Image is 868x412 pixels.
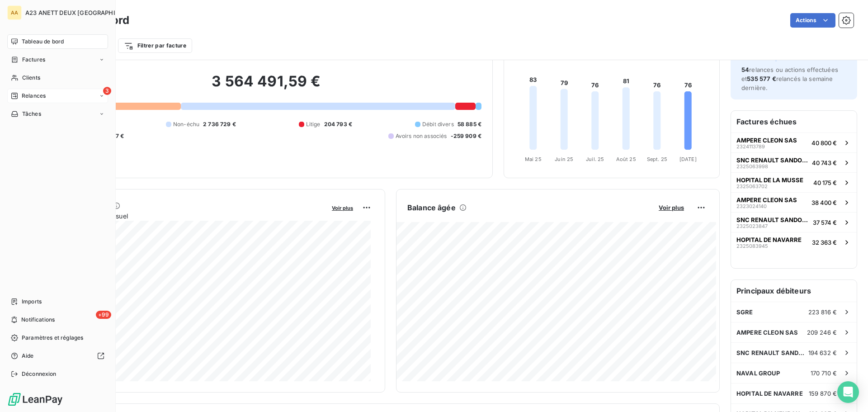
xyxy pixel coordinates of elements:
span: A23 ANETT DEUX [GEOGRAPHIC_DATA] [25,9,140,16]
span: SGRE [736,308,753,316]
div: AA [7,5,22,20]
span: AMPERE CLEON SAS [736,137,797,144]
tspan: Juin 25 [555,156,573,162]
span: 2325063702 [736,184,768,189]
span: 38 400 € [811,199,837,206]
span: SNC RENAULT SANDOUVILLE [736,216,809,223]
span: 194 632 € [808,349,837,356]
img: Logo LeanPay [7,392,63,407]
span: 2325083945 [736,243,768,249]
button: SNC RENAULT SANDOUVILLE232502384737 574 € [731,212,857,232]
button: HOPITAL DE LA MUSSE232506370240 175 € [731,172,857,192]
a: Aide [7,349,108,363]
tspan: Mai 25 [525,156,542,162]
button: Filtrer par facture [118,38,192,53]
span: 204 793 € [324,120,352,128]
span: 54 [741,66,749,73]
span: Tâches [22,110,41,118]
span: 37 574 € [813,219,837,226]
span: 58 885 € [458,120,481,128]
span: AMPERE CLEON SAS [736,329,798,336]
span: SNC RENAULT SANDOUVILLE [736,349,808,356]
span: -259 909 € [451,132,482,140]
span: Déconnexion [22,370,57,378]
span: Paramètres et réglages [22,334,83,342]
span: Factures [22,56,45,64]
span: HOPITAL DE NAVARRE [736,236,802,243]
span: Chiffre d'affaires mensuel [51,211,325,221]
span: Voir plus [332,205,353,211]
span: 2324113789 [736,144,765,149]
span: HOPITAL DE NAVARRE [736,390,803,397]
span: 40 175 € [813,179,837,186]
button: Voir plus [656,204,687,212]
span: 2325063998 [736,164,768,169]
span: Litige [306,120,321,128]
tspan: Juil. 25 [586,156,604,162]
button: Actions [790,13,835,28]
span: 170 710 € [811,369,837,377]
span: Avoirs non associés [396,132,447,140]
span: 223 816 € [808,308,837,316]
span: Voir plus [659,204,684,211]
span: Relances [22,92,46,100]
tspan: Août 25 [616,156,636,162]
h6: Balance âgée [407,202,456,213]
span: 2323024140 [736,204,767,209]
span: NAVAL GROUP [736,369,780,377]
button: SNC RENAULT SANDOUVILLE232506399840 743 € [731,152,857,172]
span: Aide [22,352,34,360]
button: AMPERE CLEON SAS232411378940 800 € [731,133,857,152]
span: 32 363 € [812,239,837,246]
div: Open Intercom Messenger [837,381,859,403]
span: 2 736 729 € [203,120,236,128]
span: 159 870 € [809,390,837,397]
span: 40 800 € [811,139,837,147]
span: Notifications [21,316,55,324]
button: AMPERE CLEON SAS232302414038 400 € [731,192,857,212]
span: 2325023847 [736,223,768,229]
h6: Factures échues [731,111,857,133]
span: relances ou actions effectuées et relancés la semaine dernière. [741,66,838,91]
h2: 3 564 491,59 € [51,72,481,99]
tspan: Sept. 25 [647,156,667,162]
span: Débit divers [422,120,454,128]
tspan: [DATE] [679,156,697,162]
span: Clients [22,74,40,82]
span: Non-échu [173,120,199,128]
span: HOPITAL DE LA MUSSE [736,176,803,184]
span: AMPERE CLEON SAS [736,196,797,204]
button: Voir plus [329,204,356,212]
span: 535 577 € [747,75,776,82]
span: +99 [96,311,111,319]
span: 40 743 € [812,159,837,166]
button: HOPITAL DE NAVARRE232508394532 363 € [731,232,857,252]
span: 3 [103,87,111,95]
h6: Principaux débiteurs [731,280,857,302]
span: Imports [22,298,42,306]
span: Tableau de bord [22,38,64,46]
span: SNC RENAULT SANDOUVILLE [736,156,808,164]
span: 209 246 € [807,329,837,336]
